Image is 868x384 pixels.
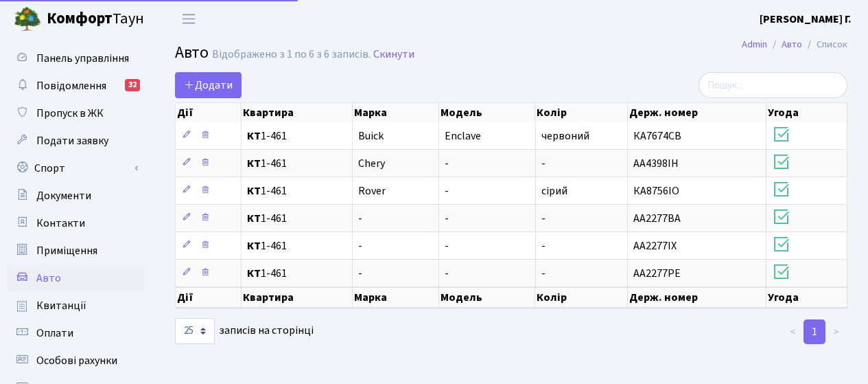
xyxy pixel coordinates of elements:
[633,238,677,253] span: АА2277ІХ
[7,155,144,182] a: Спорт
[247,238,261,253] b: КТ
[541,238,546,253] span: -
[36,271,61,286] span: Авто
[247,183,261,199] b: КТ
[36,298,86,313] span: Квитанції
[358,266,362,281] span: -
[633,211,681,226] span: АА2277ВА
[247,211,261,226] b: КТ
[36,353,117,368] span: Особові рахунки
[633,128,681,144] span: КА7674СВ
[212,48,371,61] div: Відображено з 1 по 6 з 6 записів.
[782,37,802,52] a: Авто
[247,158,347,169] span: 1-461
[7,319,144,347] a: Оплати
[242,287,353,308] th: Квартира
[358,183,386,199] span: Rover
[633,266,681,281] span: АА2277РЕ
[247,240,347,251] span: 1-461
[36,188,91,203] span: Документи
[7,237,144,264] a: Приміщення
[541,156,546,171] span: -
[247,131,347,142] span: 1-461
[628,103,766,122] th: Держ. номер
[353,103,439,122] th: Марка
[7,292,144,319] a: Квитанції
[47,8,113,30] b: Комфорт
[36,51,129,66] span: Панель управління
[247,266,261,281] b: КТ
[242,103,353,122] th: Квартира
[802,37,847,52] li: Список
[439,287,536,308] th: Модель
[247,268,347,279] span: 1-461
[633,156,679,171] span: АA4398IH
[445,266,449,281] span: -
[36,78,106,93] span: Повідомлення
[358,128,384,144] span: Buick
[541,183,567,199] span: сірий
[47,8,144,31] span: Таун
[535,103,628,122] th: Колір
[445,238,449,253] span: -
[760,11,852,27] a: [PERSON_NAME] Г.
[7,100,144,127] a: Пропуск в ЖК
[247,128,261,144] b: КТ
[721,30,868,59] nav: breadcrumb
[7,45,144,72] a: Панель управління
[766,287,847,308] th: Угода
[247,185,347,196] span: 1-461
[358,238,362,253] span: -
[247,213,347,224] span: 1-461
[7,182,144,210] a: Документи
[373,48,414,61] a: Скинути
[445,156,449,171] span: -
[633,183,679,199] span: КА8756ІО
[7,210,144,237] a: Контакти
[766,103,847,122] th: Угода
[176,103,242,122] th: Дії
[36,133,108,148] span: Подати заявку
[541,211,546,226] span: -
[14,5,41,33] img: logo.png
[175,41,209,65] span: Авто
[125,79,140,91] div: 32
[445,211,449,226] span: -
[36,216,85,231] span: Контакти
[176,287,242,308] th: Дії
[36,326,73,341] span: Оплати
[36,243,97,258] span: Приміщення
[541,266,546,281] span: -
[699,72,847,98] input: Пошук...
[541,128,589,144] span: червоний
[445,183,449,199] span: -
[445,128,481,144] span: Enclave
[804,319,825,344] a: 1
[7,127,144,155] a: Подати заявку
[628,287,766,308] th: Держ. номер
[36,106,104,121] span: Пропуск в ЖК
[742,37,767,52] a: Admin
[358,211,362,226] span: -
[353,287,439,308] th: Марка
[172,8,206,30] button: Переключити навігацію
[760,12,852,27] b: [PERSON_NAME] Г.
[175,72,242,98] a: Додати
[175,318,215,344] select: записів на сторінці
[439,103,536,122] th: Модель
[247,156,261,171] b: КТ
[7,264,144,292] a: Авто
[184,78,233,93] span: Додати
[7,347,144,374] a: Особові рахунки
[535,287,628,308] th: Колір
[175,318,314,344] label: записів на сторінці
[7,72,144,100] a: Повідомлення32
[358,156,385,171] span: Chery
